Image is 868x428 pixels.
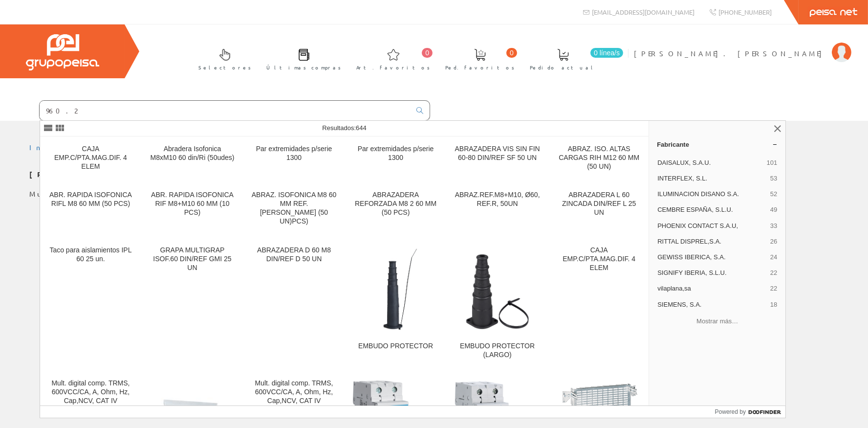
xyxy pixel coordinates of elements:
[634,48,827,58] span: [PERSON_NAME]. [PERSON_NAME]
[142,137,243,182] a: Abradera Isofonica M8xM10 60 din/Ri (50udes)
[142,238,243,371] a: GRAPA MULTIGRAP ISOF.60 DIN/REF GMI 25 UN
[345,238,446,371] a: EMBUDO PROTECTOR EMBUDO PROTECTOR
[40,238,141,371] a: Taco para aislamientos IPL 60 25 un.
[48,379,133,405] div: Mult. digital comp. TRMS, 600VCC/CA, A, Ohm, Hz, Cap,NCV, CAT IV
[142,183,243,237] a: ABR. RAPIDA ISOFONICA RIF M8+M10 60 MM (10 PCS)
[251,145,337,162] div: Par extremidades p/serie 1300
[48,246,133,264] div: Taco para aislamientos IPL 60 25 un.
[29,170,839,180] p: su pedido ha sido correctamente confirmado.
[251,379,337,405] div: Mult. digital comp. TRMS, 600VCC/CA, A, Ohm, Hz, Cap,NCV, CAT IV
[353,191,438,217] div: ABRAZADERA REFORZADA M8 2 60 MM (50 PCS)
[556,191,642,217] div: ABRAZADERA L 60 ZINCADA DIN/REF L 25 UN
[455,191,540,208] div: ABRAZ.REF.M8+M10, Ø60, REF.R, 50UN
[455,145,540,162] div: ABRAZADERA VIS SIN FIN 60-80 DIN/REF SF 50 UN
[48,191,133,208] div: ABR. RAPIDA ISOFONICA RIFL M8 60 MM (50 PCS)
[657,205,766,214] span: CEMBRE ESPAÑA, S.L.U.
[657,174,766,183] span: INTERFLEX, S.L.
[548,183,650,237] a: ABRAZADERA L 60 ZINCADA DIN/REF L 25 UN
[26,34,99,70] img: Grupo Peisa
[48,145,133,171] div: CAJA EMP.C/PTA.MAG.DIF. 4 ELEM
[455,247,540,333] img: EMBUDO PROTECTOR (LARGO)
[353,247,438,333] img: EMBUDO PROTECTOR
[767,158,778,167] span: 101
[251,191,337,226] div: ABRAZ. ISOFONICA M8 60 MM REF. [PERSON_NAME] (50 UN)PCS)
[150,246,235,272] div: GRAPA MULTIGRAP ISOF.60 DIN/REF GMI 25 UN
[592,8,694,16] span: [EMAIL_ADDRESS][DOMAIN_NAME]
[29,189,839,199] p: Muchas gracias.
[356,124,367,132] span: 644
[243,238,345,371] a: ABRAZADERA D 60 M8 DIN/REF D 50 UN
[150,145,235,162] div: Abradera Isofonica M8xM10 60 din/Ri (50udes)
[29,209,839,217] div: © Grupo Peisa
[29,170,235,179] b: [PERSON_NAME]. [PERSON_NAME]
[345,137,446,182] a: Par extremidades p/serie 1300
[189,41,256,76] a: Selectores
[447,137,548,182] a: ABRAZADERA VIS SIN FIN 60-80 DIN/REF SF 50 UN
[548,238,650,371] a: CAJA EMP.C/PTA.MAG.DIF. 4 ELEM
[657,284,766,293] span: vilaplana,sa
[657,190,766,199] span: ILUMINACION DISANO S.A.
[556,246,642,272] div: CAJA EMP.C/PTA.MAG.DIF. 4 ELEM
[770,205,777,214] span: 49
[447,183,548,237] a: ABRAZ.REF.M8+M10, Ø60, REF.R, 50UN
[770,190,777,199] span: 52
[718,8,772,16] span: [PHONE_NUMBER]
[657,253,766,262] span: GEWISS IBERICA, S.A.
[715,406,786,418] a: Powered by
[657,269,766,277] span: SIGNIFY IBERIA, S.L.U.
[345,183,446,237] a: ABRAZADERA REFORZADA M8 2 60 MM (50 PCS)
[770,284,777,293] span: 22
[322,124,366,132] span: Resultados:
[715,407,746,416] span: Powered by
[770,253,777,262] span: 24
[657,300,766,309] span: SIEMENS, S.A.
[422,48,433,58] span: 0
[590,48,623,58] span: 0 línea/s
[251,246,337,264] div: ABRAZADERA D 60 M8 DIN/REF D 50 UN
[770,222,777,230] span: 33
[198,63,251,72] span: Selectores
[770,269,777,277] span: 22
[356,63,430,72] span: Art. favoritos
[556,145,642,171] div: ABRAZ. ISO. ALTAS CARGAS RIH M12 60 MM (50 UN)
[445,63,515,72] span: Ped. favoritos
[649,136,785,152] a: Fabricante
[353,145,438,162] div: Par extremidades p/serie 1300
[770,237,777,246] span: 26
[770,300,777,309] span: 18
[243,183,345,237] a: ABRAZ. ISOFONICA M8 60 MM REF. [PERSON_NAME] (50 UN)PCS)
[40,137,141,182] a: CAJA EMP.C/PTA.MAG.DIF. 4 ELEM
[657,237,766,246] span: RITTAL DISPREL,S.A.
[40,101,411,120] input: Buscar ...
[455,342,540,360] div: EMBUDO PROTECTOR (LARGO)
[243,137,345,182] a: Par extremidades p/serie 1300
[506,48,517,58] span: 0
[257,41,346,76] a: Últimas compras
[40,183,141,237] a: ABR. RAPIDA ISOFONICA RIFL M8 60 MM (50 PCS)
[447,238,548,371] a: EMBUDO PROTECTOR (LARGO) EMBUDO PROTECTOR (LARGO)
[530,63,596,72] span: Pedido actual
[657,222,766,230] span: PHOENIX CONTACT S.A.U,
[770,174,777,183] span: 53
[548,137,650,182] a: ABRAZ. ISO. ALTAS CARGAS RIH M12 60 MM (50 UN)
[634,41,851,50] a: [PERSON_NAME]. [PERSON_NAME]
[266,63,341,72] span: Últimas compras
[353,342,438,351] div: EMBUDO PROTECTOR
[657,158,762,167] span: DAISALUX, S.A.U.
[29,143,71,152] a: Inicio
[653,314,781,330] button: Mostrar más…
[150,191,235,217] div: ABR. RAPIDA ISOFONICA RIF M8+M10 60 MM (10 PCS)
